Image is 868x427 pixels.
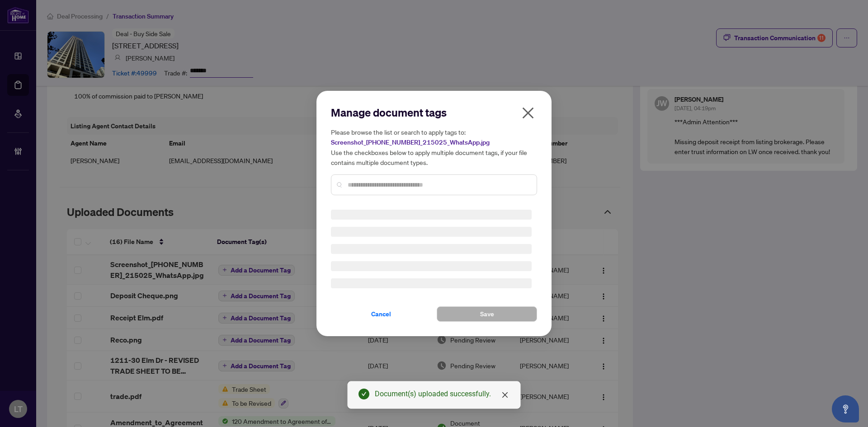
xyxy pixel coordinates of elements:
[501,391,509,399] span: close
[500,390,510,400] a: Close
[331,127,537,167] h5: Please browse the list or search to apply tags to: Use the checkboxes below to apply multiple doc...
[437,306,537,322] button: Save
[331,306,431,322] button: Cancel
[371,307,391,321] span: Cancel
[832,395,859,422] button: Open asap
[521,106,535,120] span: close
[375,389,509,399] div: Document(s) uploaded successfully.
[331,138,490,146] span: Screenshot_[PHONE_NUMBER]_215025_WhatsApp.jpg
[331,105,537,120] h2: Manage document tags
[359,389,369,399] span: check-circle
